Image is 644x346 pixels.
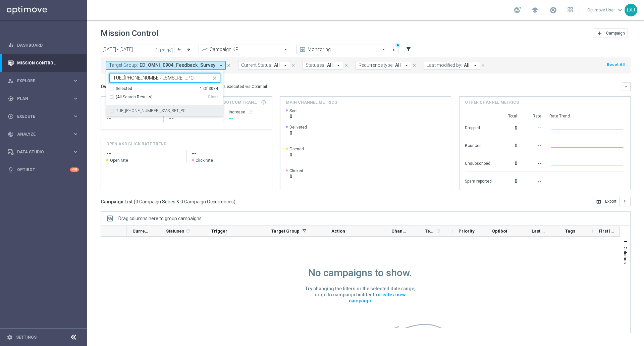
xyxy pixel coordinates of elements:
[622,82,631,91] button: keyboard_arrow_down
[597,31,602,36] i: add
[500,175,517,186] div: 0
[289,168,303,174] span: Clicked
[7,60,79,66] button: Mission Control
[7,334,13,340] i: settings
[404,62,410,68] i: arrow_drop_down
[7,43,79,48] button: equalizer Dashboard
[481,63,485,68] i: close
[8,113,72,119] div: Execute
[435,227,441,235] span: Calculate column
[427,62,462,68] span: Last modified by:
[166,229,184,234] span: Statuses
[17,150,72,154] span: Data Studio
[17,79,72,83] span: Explore
[492,229,507,234] span: Optibot
[525,157,541,168] div: --
[8,161,79,179] div: Optibot
[229,115,266,123] div: --
[290,62,296,69] button: close
[525,122,541,133] div: --
[620,197,631,206] button: more_vert
[425,229,435,234] span: Templates
[7,78,79,84] button: person_search Explore keyboard_arrow_right
[596,199,601,204] i: open_in_browser
[390,45,397,53] button: more_vert
[606,61,625,68] button: Reset All
[7,132,79,137] button: track_changes Analyze keyboard_arrow_right
[16,335,37,339] a: Settings
[303,61,343,70] button: Statuses: All arrow_drop_down
[229,109,266,115] div: Increase
[72,78,79,84] i: keyboard_arrow_right
[625,4,637,16] div: OU
[140,62,215,68] span: ED_OMNI_0904_Feedback_Survey
[299,46,306,53] i: preview
[593,197,620,206] button: open_in_browser Export
[72,113,79,119] i: keyboard_arrow_right
[599,229,615,234] span: First in Range
[593,199,631,204] multiple-options-button: Export to CSV
[8,167,14,173] i: lightbulb
[177,47,181,52] i: arrow_back
[101,84,122,90] h3: Overview:
[118,216,202,221] div: Row Groups
[201,46,208,53] i: trending_up
[606,31,625,36] span: Campaign
[174,45,184,54] button: arrow_back
[616,6,624,14] span: keyboard_arrow_down
[132,229,149,234] span: Current Status
[72,149,79,155] i: keyboard_arrow_right
[8,96,72,102] div: Plan
[297,45,389,54] ng-select: Monitoring
[465,99,519,105] h4: Other channel metrics
[192,150,266,158] h2: --
[184,45,193,54] button: arrow_forward
[8,96,14,102] i: gps_fixed
[8,131,14,137] i: track_changes
[465,175,492,186] div: Spam reported
[282,62,288,68] i: arrow_drop_down
[500,157,517,168] div: 0
[7,167,79,172] button: lightbulb Optibot +10
[7,149,79,155] button: Data Studio keyboard_arrow_right
[331,229,345,234] span: Action
[8,42,14,48] i: equalizer
[549,113,625,119] div: Rate Trend
[116,109,185,113] label: TUE_[PHONE_NUMBER]_SMS_RET_PC
[459,229,475,234] span: Priority
[500,140,517,150] div: 0
[359,62,393,68] span: Recurrence type:
[412,63,417,68] i: close
[109,62,138,68] span: Target Group:
[343,62,349,69] button: close
[411,62,417,69] button: close
[116,86,132,92] div: Selected
[271,229,300,234] span: Target Group
[464,62,470,68] span: All
[8,78,72,84] div: Explore
[305,286,416,304] p: Try changing the filters or the selected date range, or go to campaign builder to
[532,229,548,234] span: Last Modified By
[169,115,218,123] div: --
[465,122,492,133] div: Dropped
[212,76,217,81] i: close
[184,227,191,235] span: Calculate column
[406,46,412,52] i: filter_alt
[218,62,224,68] i: arrow_drop_down
[17,54,79,72] a: Mission Control
[356,61,411,70] button: Recurrence type: All arrow_drop_down
[274,62,280,68] span: All
[248,109,253,115] button: refresh
[106,150,181,158] h2: --
[8,113,14,119] i: play_circle_outline
[7,96,79,101] button: gps_fixed Plan keyboard_arrow_right
[70,167,79,172] div: +10
[289,125,307,130] span: Delivered
[7,114,79,119] div: play_circle_outline Execute keyboard_arrow_right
